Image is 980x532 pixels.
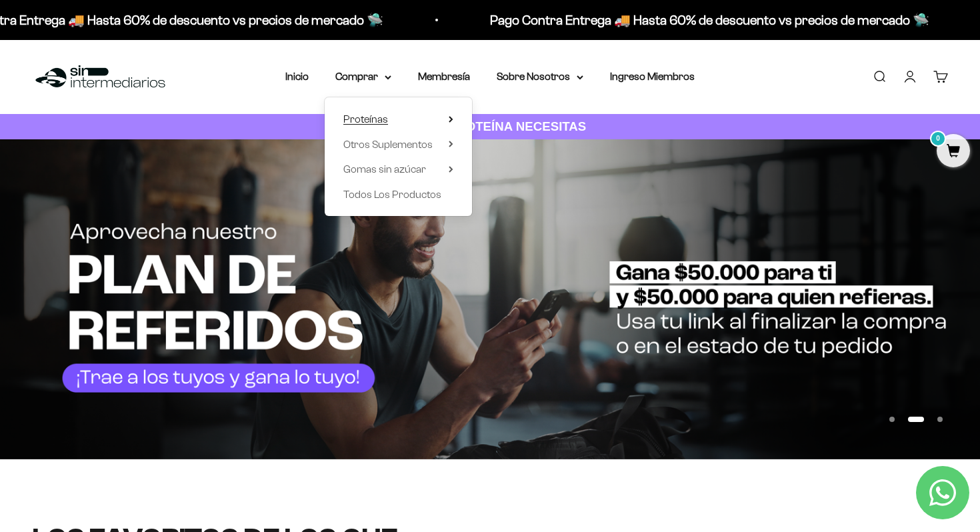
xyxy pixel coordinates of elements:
summary: Comprar [335,68,391,85]
summary: Proteínas [343,111,453,128]
span: Otros Suplementos [343,139,433,150]
span: Proteínas [343,113,388,125]
summary: Otros Suplementos [343,136,453,153]
summary: Sobre Nosotros [497,68,583,85]
span: Todos Los Productos [343,189,441,200]
a: Inicio [285,71,309,82]
p: Pago Contra Entrega 🚚 Hasta 60% de descuento vs precios de mercado 🛸 [384,9,823,31]
a: Ingreso Miembros [610,71,695,82]
strong: CUANTA PROTEÍNA NECESITAS [394,119,587,133]
span: Gomas sin azúcar [343,163,426,175]
a: Membresía [418,71,470,82]
summary: Gomas sin azúcar [343,161,453,178]
mark: 0 [930,131,946,147]
a: 0 [937,145,970,159]
a: Todos Los Productos [343,186,453,203]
